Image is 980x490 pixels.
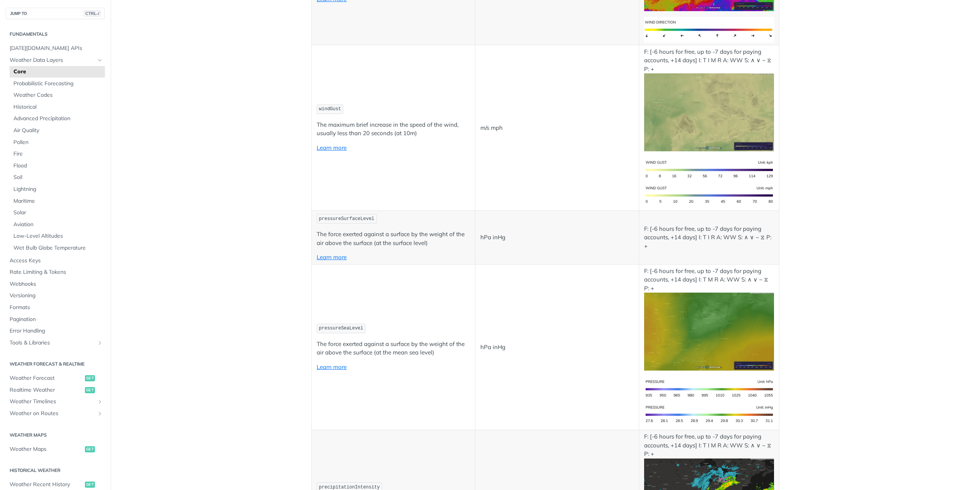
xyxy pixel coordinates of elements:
span: Probabilistic Forecasting [13,80,103,88]
a: Learn more [317,363,347,371]
span: Expand image [644,25,774,33]
a: Probabilistic Forecasting [10,78,105,89]
a: Webhooks [6,278,105,290]
span: Soil [13,174,103,181]
button: Show subpages for Tools & Libraries [97,340,103,346]
span: Historical [13,103,103,111]
a: Fire [10,148,105,160]
span: Weather Maps [10,445,83,453]
a: Rate Limiting & Tokens [6,267,105,278]
span: Expand image [644,166,774,173]
span: pressureSurfaceLevel [319,216,374,222]
button: JUMP TOCTRL-/ [6,8,105,19]
a: Solar [10,207,105,219]
span: Core [13,68,103,76]
span: Weather Recent History [10,481,83,488]
span: Formats [10,304,103,311]
a: Weather Forecastget [6,372,105,384]
span: get [85,446,95,452]
a: Lightning [10,184,105,195]
span: Expand image [644,385,774,392]
p: hPa inHg [480,343,634,352]
a: Weather Codes [10,89,105,101]
button: Show subpages for Weather on Routes [97,411,103,417]
a: Soil [10,172,105,183]
span: Access Keys [10,257,103,265]
a: Weather Mapsget [6,444,105,455]
span: [DATE][DOMAIN_NAME] APIs [10,45,103,52]
span: Weather Forecast [10,374,83,382]
a: Formats [6,302,105,313]
a: Air Quality [10,125,105,136]
p: The maximum brief increase in the speed of the wind, usually less than 20 seconds (at 10m) [317,121,470,138]
span: Wet Bulb Globe Temperature [13,244,103,252]
span: windGust [319,106,341,112]
a: Maritime [10,195,105,207]
a: Historical [10,101,105,113]
span: Advanced Precipitation [13,115,103,122]
h2: Weather Maps [6,432,105,439]
span: Weather on Routes [10,410,95,417]
a: Tools & LibrariesShow subpages for Tools & Libraries [6,337,105,349]
span: Expand image [644,411,774,418]
a: Error Handling [6,325,105,337]
span: Realtime Weather [10,386,83,394]
button: Show subpages for Weather Timelines [97,399,103,405]
a: Access Keys [6,255,105,267]
a: Aviation [10,219,105,230]
span: precipitationIntensity [319,485,380,490]
p: The force exerted against a surface by the weight of the air above the surface (at the surface le... [317,230,470,247]
span: Air Quality [13,127,103,134]
a: Learn more [317,253,347,261]
a: Weather Data LayersHide subpages for Weather Data Layers [6,55,105,66]
span: Weather Timelines [10,398,95,406]
p: F: [-6 hours for free, up to -7 days for paying accounts, +14 days] I: T M R A: WW S: ∧ ∨ ~ ⧖ P: + [644,267,774,371]
p: F: [-6 hours for free, up to -7 days for paying accounts, +14 days] I: T I R A: WW S: ∧ ∨ ~ ⧖ P: + [644,225,774,251]
a: Flood [10,160,105,172]
span: Expand image [644,108,774,115]
p: F: [-6 hours for free, up to -7 days for paying accounts, +14 days] I: T I M R A: WW S: ∧ ∨ ~ ⧖ P: + [644,48,774,151]
span: get [85,482,95,488]
a: Versioning [6,290,105,301]
a: Realtime Weatherget [6,384,105,396]
span: pressureSeaLevel [319,326,363,331]
a: Weather TimelinesShow subpages for Weather Timelines [6,396,105,407]
span: Solar [13,209,103,217]
span: Rate Limiting & Tokens [10,268,103,276]
span: Expand image [644,327,774,334]
p: m/s mph [480,124,634,132]
span: Pollen [13,139,103,146]
a: Wet Bulb Globe Temperature [10,242,105,254]
h2: Historical Weather [6,467,105,474]
a: [DATE][DOMAIN_NAME] APIs [6,43,105,54]
a: Learn more [317,144,347,151]
span: get [85,387,95,393]
span: Pagination [10,316,103,323]
a: Advanced Precipitation [10,113,105,124]
span: Weather Codes [13,91,103,99]
button: Hide subpages for Weather Data Layers [97,57,103,63]
h2: Fundamentals [6,31,105,38]
span: Maritime [13,197,103,205]
span: Low-Level Altitudes [13,232,103,240]
span: Aviation [13,221,103,228]
p: The force exerted against a surface by the weight of the air above the surface (at the mean sea l... [317,340,470,357]
p: hPa inHg [480,233,634,242]
span: Flood [13,162,103,170]
span: get [85,375,95,381]
span: Lightning [13,185,103,193]
span: Fire [13,150,103,158]
a: Weather on RoutesShow subpages for Weather on Routes [6,408,105,419]
span: Weather Data Layers [10,56,95,64]
a: Low-Level Altitudes [10,230,105,242]
span: Tools & Libraries [10,339,95,347]
span: Error Handling [10,327,103,335]
h2: Weather Forecast & realtime [6,361,105,367]
span: Webhooks [10,280,103,288]
span: CTRL-/ [84,10,101,17]
span: Expand image [644,191,774,199]
a: Core [10,66,105,78]
span: Versioning [10,292,103,300]
a: Pagination [6,314,105,325]
a: Pollen [10,137,105,148]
